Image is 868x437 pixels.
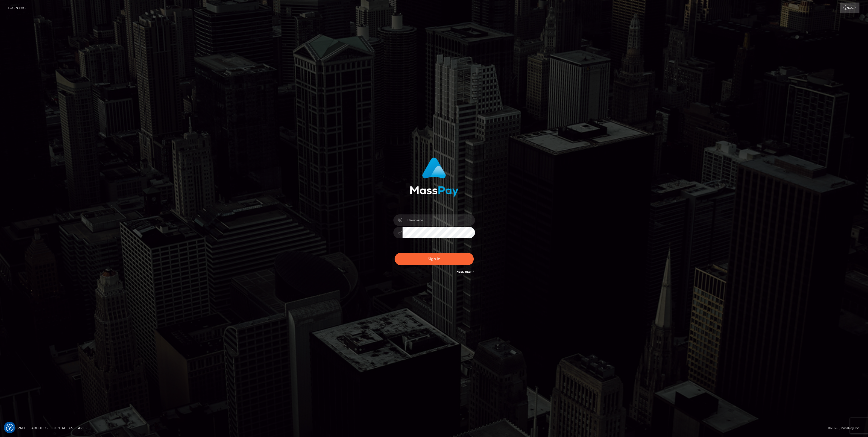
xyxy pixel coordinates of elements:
[8,3,28,13] a: Login Page
[395,253,474,265] button: Sign in
[410,157,458,197] img: MassPay Login
[6,424,28,432] a: Homepage
[840,3,859,13] a: Login
[29,424,49,432] a: About Us
[6,424,14,431] button: Consent Preferences
[457,270,474,273] a: Need Help?
[402,214,475,226] input: Username...
[76,424,86,432] a: API
[6,424,14,431] img: Revisit consent button
[51,424,75,432] a: Contact Us
[828,425,864,431] div: © 2025 , MassPay Inc.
